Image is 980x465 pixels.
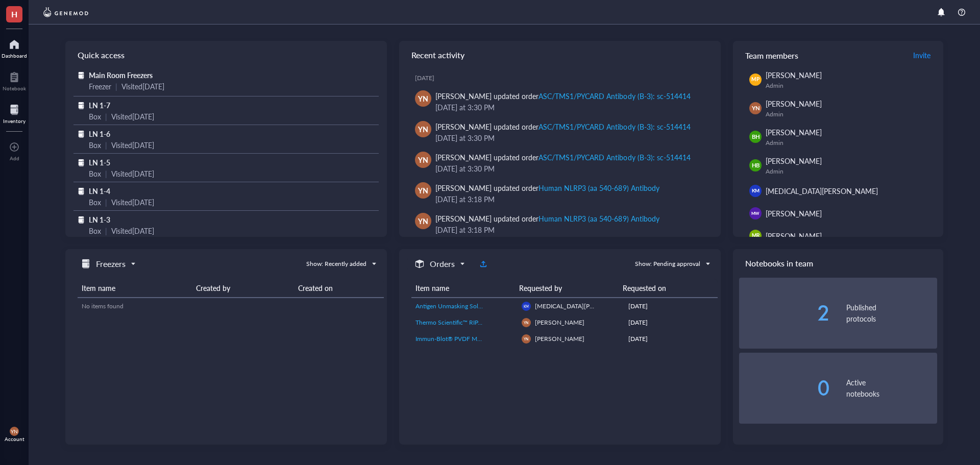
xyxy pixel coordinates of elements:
th: Requested by [515,279,619,298]
span: Main Room Freezers [89,70,153,80]
div: Freezer [89,81,111,92]
a: YN[PERSON_NAME] updated orderASC/TMS1/PYCARD Antibody (B-3): sc-514414[DATE] at 3:30 PM [407,117,713,148]
div: [DATE] at 3:30 PM [435,132,704,143]
img: genemod-logo [41,6,91,18]
div: Dashboard [2,53,27,59]
div: 0 [739,378,830,398]
div: Team members [733,41,943,69]
span: Antigen Unmasking Solution, Citrate-Based (H-3300-250) [415,302,570,310]
div: | [105,225,107,236]
div: | [105,139,107,151]
span: LN 1-3 [89,214,110,225]
div: Box [89,225,101,236]
div: | [115,81,117,92]
div: [PERSON_NAME] updated order [435,121,691,132]
div: Show: Recently added [306,259,366,268]
div: [PERSON_NAME] updated order [435,213,659,224]
span: BH [751,133,759,141]
span: [PERSON_NAME] [766,156,822,166]
div: [DATE] at 3:30 PM [435,102,704,113]
th: Item name [411,279,515,298]
div: [DATE] [628,318,714,327]
a: Thermo Scientific™ RIPA Lysis and Extraction Buffer [415,318,513,327]
span: LN 1-6 [89,129,110,139]
div: Visited [DATE] [111,197,154,208]
span: YN [418,93,428,104]
span: [MEDICAL_DATA][PERSON_NAME] [535,302,633,310]
th: Created on [294,279,384,298]
div: [DATE] at 3:18 PM [435,193,704,205]
div: Box [89,197,101,208]
div: Human NLRP3 (aa 540-689) Antibody [538,213,659,224]
span: YN [524,336,529,341]
span: LN 1-4 [89,186,110,196]
a: YN[PERSON_NAME] updated orderASC/TMS1/PYCARD Antibody (B-3): sc-514414[DATE] at 3:30 PM [407,148,713,178]
span: [MEDICAL_DATA][PERSON_NAME] [766,186,878,196]
div: ASC/TMS1/PYCARD Antibody (B-3): sc-514414 [538,152,690,162]
div: Published protocols [846,302,937,324]
div: Human NLRP3 (aa 540-689) Antibody [538,183,659,193]
span: MW [751,210,759,216]
div: Active notebooks [846,377,937,399]
div: [PERSON_NAME] updated order [435,152,691,163]
div: [DATE] at 3:30 PM [435,163,704,174]
div: Box [89,139,101,151]
th: Created by [192,279,294,298]
a: Antigen Unmasking Solution, Citrate-Based (H-3300-250) [415,302,513,311]
span: LN 1-7 [89,100,110,110]
div: [PERSON_NAME] updated order [435,182,659,193]
span: YN [418,124,428,135]
a: YN[PERSON_NAME] updated orderASC/TMS1/PYCARD Antibody (B-3): sc-514414[DATE] at 3:30 PM [407,86,713,117]
div: Visited [DATE] [121,81,164,92]
a: YN[PERSON_NAME] updated orderHuman NLRP3 (aa 540-689) Antibody[DATE] at 3:18 PM [407,209,713,239]
span: YN [11,428,18,434]
span: YN [418,154,428,165]
div: ASC/TMS1/PYCARD Antibody (B-3): sc-514414 [538,121,690,132]
div: Inventory [3,118,26,124]
span: H [11,8,17,20]
div: | [105,111,107,122]
div: Admin [766,167,933,176]
a: Inventory [3,102,26,124]
span: YN [418,215,428,227]
div: Add [10,155,19,161]
span: [PERSON_NAME] [535,318,584,327]
div: ASC/TMS1/PYCARD Antibody (B-3): sc-514414 [538,91,690,101]
span: MP [751,76,759,83]
div: Quick access [65,41,387,69]
th: Requested on [619,279,709,298]
span: [PERSON_NAME] [766,127,822,137]
button: Invite [913,47,931,63]
span: Invite [913,50,930,60]
h5: Freezers [96,258,126,270]
span: YN [524,320,529,325]
span: KM [751,187,759,194]
span: [PERSON_NAME] [766,231,822,241]
h5: Orders [430,258,455,270]
div: Admin [766,110,933,118]
div: [DATE] [415,74,713,82]
span: [PERSON_NAME] [535,334,584,343]
div: Notebooks in team [733,249,943,278]
span: KM [524,304,529,308]
a: Notebook [3,69,26,91]
div: Show: Pending approval [635,259,700,268]
a: YN[PERSON_NAME] updated orderHuman NLRP3 (aa 540-689) Antibody[DATE] at 3:18 PM [407,178,713,209]
span: [PERSON_NAME] [766,99,822,109]
div: | [105,168,107,179]
span: MR [751,232,759,239]
div: [DATE] [628,334,714,344]
div: No items found [82,302,380,311]
div: Admin [766,139,933,147]
span: Thermo Scientific™ RIPA Lysis and Extraction Buffer [415,318,555,327]
div: | [105,197,107,208]
th: Item name [78,279,192,298]
div: [PERSON_NAME] updated order [435,90,691,102]
a: Dashboard [2,36,27,59]
div: Recent activity [399,41,721,69]
span: Immun-Blot® PVDF Membrane, Roll, 26 cm x 3.3 m, 1620177 [415,334,584,343]
span: HB [751,161,759,170]
div: Visited [DATE] [111,139,154,151]
div: Admin [766,82,933,90]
